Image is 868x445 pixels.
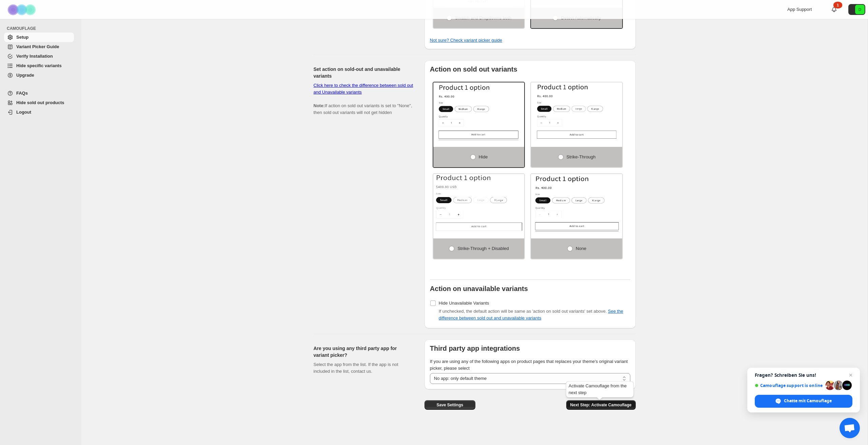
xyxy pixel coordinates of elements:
b: Third party app integrations [430,345,520,352]
div: 1 [833,2,842,8]
span: Select the app from the list. If the app is not included in the list, contact us. [314,362,398,374]
h2: Are you using any third party app for variant picker? [314,345,414,359]
img: Strike-through + Disabled [433,174,525,232]
span: Strike-through + Disabled [457,246,509,251]
text: D [859,7,861,12]
b: Note: [314,103,325,108]
a: Setup [4,33,74,42]
span: Logout [16,110,31,115]
a: Hide sold out products [4,98,74,108]
div: Chatte mit Camouflage [755,395,852,408]
span: If unchecked, the default action will be same as 'action on sold out variants' set above. [439,309,623,321]
span: Upgrade [16,73,34,78]
span: Avatar with initials D [855,5,865,14]
span: CAMOUFLAGE [7,26,77,31]
button: Next Step: Activate Camouflage [566,400,636,410]
img: Camouflage [5,0,39,19]
button: Avatar with initials D [848,4,865,15]
a: Click here to check the difference between sold out and Unavailable variants [314,83,413,95]
span: Chat schließen [847,371,855,379]
a: 1 [831,6,837,13]
span: Hide Unavailable Variants [439,301,489,306]
span: Chatte mit Camouflage [784,398,832,404]
h2: Set action on sold-out and unavailable variants [314,66,414,79]
span: FAQs [16,91,28,96]
a: Logout [4,108,74,117]
span: If action on sold out variants is set to "None", then sold out variants will not get hidden [314,83,413,115]
button: Save Settings [425,400,475,410]
span: Variant Picker Guide [16,44,59,49]
b: Action on sold out variants [430,65,517,73]
a: Verify Installation [4,52,74,61]
img: Hide [433,82,525,140]
span: Verify Installation [16,54,53,59]
a: Variant Picker Guide [4,42,74,52]
img: Strike-through [531,82,622,140]
a: Not sure? Check variant picker guide [430,38,502,43]
b: Action on unavailable variants [430,285,528,292]
span: Hide sold out products [16,100,64,105]
span: Hide specific variants [16,63,62,68]
span: None [576,246,586,251]
a: Upgrade [4,71,74,80]
span: Fragen? Schreiben Sie uns! [755,372,852,378]
div: Chat öffnen [840,418,860,438]
span: Save Settings [436,402,463,408]
span: Setup [16,35,28,40]
span: Camouflage support is online [755,383,823,388]
span: App Support [787,7,812,12]
span: Hide [479,154,488,159]
a: FAQs [4,89,74,98]
img: None [531,174,622,232]
a: Hide specific variants [4,61,74,71]
span: Next Step: Activate Camouflage [570,402,632,408]
span: Strike-through [567,154,596,159]
span: If you are using any of the following apps on product pages that replaces your theme's original v... [430,359,628,371]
